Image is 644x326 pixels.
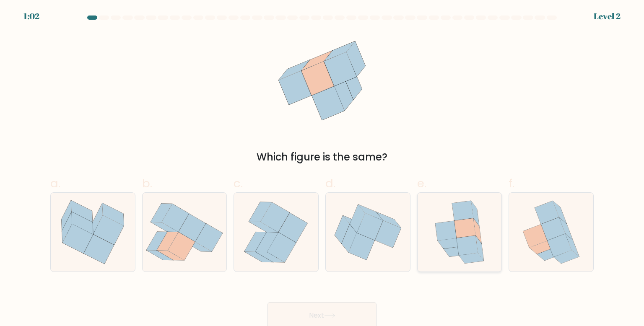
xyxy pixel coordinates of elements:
[234,175,243,191] span: c.
[55,150,589,165] div: Which figure is the same?
[417,175,426,191] span: e.
[142,175,152,191] span: b.
[23,10,39,23] div: 1:02
[325,175,335,191] span: d.
[50,175,60,191] span: a.
[509,175,514,191] span: f.
[594,10,621,23] div: Level 2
